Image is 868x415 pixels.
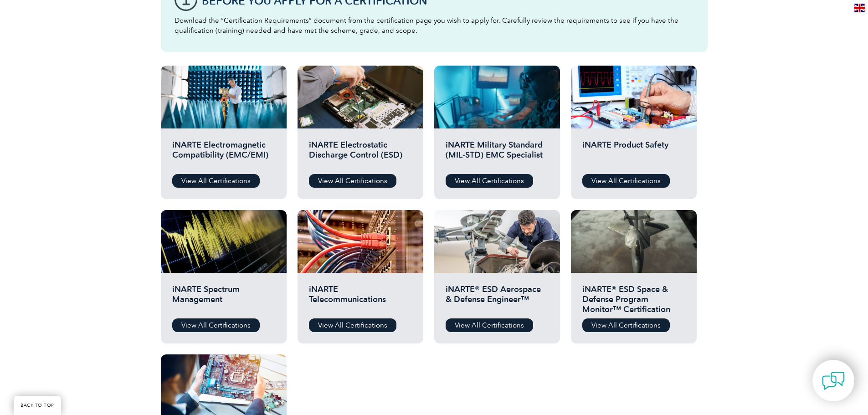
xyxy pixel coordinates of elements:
[172,284,275,312] h2: iNARTE Spectrum Management
[446,174,533,188] a: View All Certifications
[172,140,275,167] h2: iNARTE Electromagnetic Compatibility (EMC/EMI)
[582,284,685,312] h2: iNARTE® ESD Space & Defense Program Monitor™ Certification
[446,318,533,332] a: View All Certifications
[309,284,412,312] h2: iNARTE Telecommunications
[582,318,670,332] a: View All Certifications
[172,174,260,188] a: View All Certifications
[172,318,260,332] a: View All Certifications
[446,284,549,312] h2: iNARTE® ESD Aerospace & Defense Engineer™
[309,174,396,188] a: View All Certifications
[822,369,845,392] img: contact-chat.png
[175,15,694,36] p: Download the “Certification Requirements” document from the certification page you wish to apply ...
[309,318,396,332] a: View All Certifications
[446,140,549,167] h2: iNARTE Military Standard (MIL-STD) EMC Specialist
[854,4,865,12] img: en
[309,140,412,167] h2: iNARTE Electrostatic Discharge Control (ESD)
[14,396,61,415] a: BACK TO TOP
[582,140,685,167] h2: iNARTE Product Safety
[582,174,670,188] a: View All Certifications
